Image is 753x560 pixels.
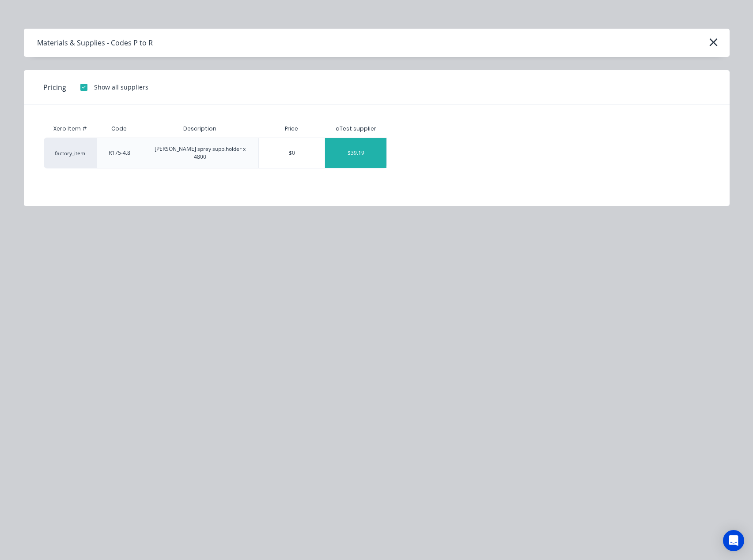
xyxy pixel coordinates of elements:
[176,118,223,140] div: Description
[336,125,376,133] div: aTest supplier
[149,145,252,161] div: [PERSON_NAME] spray supp.holder x 4800
[259,138,325,168] div: $0
[44,120,97,138] div: Xero Item #
[109,149,130,157] div: R175-4.8
[104,118,134,140] div: Code
[258,120,325,138] div: Price
[325,138,386,168] div: $39.19
[44,138,97,168] div: factory_item
[723,530,744,551] div: Open Intercom Messenger
[37,37,153,48] div: Materials & Supplies - Codes P to R
[94,82,148,92] div: Show all suppliers
[43,82,66,93] span: Pricing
